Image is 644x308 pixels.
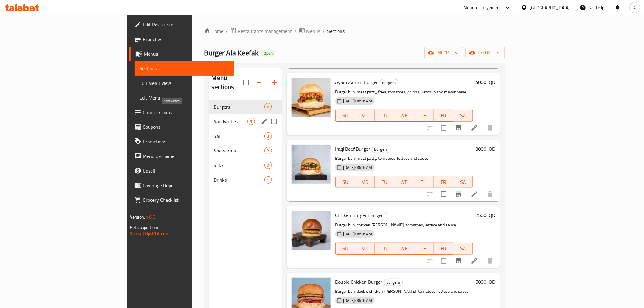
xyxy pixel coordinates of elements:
div: items [264,147,272,154]
a: Coupons [129,120,234,134]
span: export [471,49,500,57]
a: Full Menu View [135,76,234,90]
span: SU [338,111,353,120]
span: Full Menu View [139,79,229,87]
div: Burgers8 [209,100,282,114]
span: 3 [265,163,272,168]
a: Sections [135,61,234,76]
a: Edit menu item [471,124,478,131]
span: Burgers [384,279,403,286]
span: Coupons [143,123,229,131]
h6: 3000 IQD [475,145,495,153]
span: Sandwiches [214,118,247,125]
span: TH [417,244,431,253]
img: Chicken Burger [292,211,331,250]
span: Select to update [437,188,450,201]
button: TU [375,110,394,122]
span: TU [377,244,392,253]
button: SA [453,176,473,188]
span: 8 [265,104,272,110]
a: Promotions [129,134,234,149]
span: import [429,49,458,57]
button: SU [335,243,355,255]
a: Edit menu item [471,257,478,264]
span: Double Chicken Burger [335,277,383,286]
span: Burgers [214,103,264,110]
button: delete [483,187,498,201]
span: Saj [214,132,264,140]
a: Support.OpsPlatform [130,229,169,237]
button: WE [394,176,414,188]
div: Open [261,50,275,57]
span: Drinks [214,176,264,184]
p: Burger bun, meat patty, tomatoes, lettuce and sauce [335,155,473,162]
span: Menus [144,50,229,58]
li: / [323,27,325,35]
li: / [295,27,297,35]
span: TH [417,111,431,120]
button: Branch-specific-item [451,187,466,201]
a: Menus [129,47,234,61]
nav: breadcrumb [204,27,505,35]
span: Sides [214,162,264,169]
button: TH [414,176,434,188]
img: Iraqi Beef Burger [292,145,331,184]
a: Coverage Report [129,178,234,193]
span: 3 [265,133,272,139]
a: Grocery Checklist [129,193,234,207]
span: SU [338,244,353,253]
button: WE [394,243,414,255]
a: Choice Groups [129,105,234,120]
button: delete [483,121,498,135]
div: Drinks1 [209,173,282,187]
button: TU [375,243,394,255]
span: Select to update [437,254,450,267]
button: SA [453,243,473,255]
span: Burgers [380,79,398,86]
span: FR [436,244,451,253]
span: 5 [248,119,255,124]
a: Menu disclaimer [129,149,234,163]
span: SA [456,111,471,120]
span: Iraqi Beef Burger [335,144,370,153]
span: Branches [143,36,229,43]
span: [DATE] 08:16 AM [341,231,375,237]
span: Open [261,51,275,56]
span: FR [436,178,451,187]
span: MO [358,111,372,120]
button: import [424,47,463,58]
p: Burger bun, chicken [PERSON_NAME], tomatoes, lettuce and sauce. [335,221,473,229]
span: Sections [139,65,229,72]
div: items [264,162,272,169]
p: Burger bun, double chicken [PERSON_NAME], tomatoes, lettuce and sauce. [335,288,473,295]
button: export [466,47,505,58]
span: Select to update [437,121,450,134]
span: Version: [130,213,145,221]
button: edit [260,117,269,126]
button: MO [355,110,375,122]
span: WE [397,244,411,253]
span: Burgers [372,146,390,153]
button: SU [335,176,355,188]
a: Restaurants management [231,27,292,35]
button: TH [414,243,434,255]
button: TU [375,176,394,188]
span: Get support on: [130,223,158,231]
span: [DATE] 08:16 AM [341,98,375,104]
span: FR [436,111,451,120]
span: [DATE] 08:16 AM [341,298,375,303]
div: Burgers [372,146,391,153]
span: Menus [306,27,320,35]
span: Edit Menu [139,94,229,101]
span: Sort sections [253,75,267,90]
button: Add section [267,75,282,90]
h6: 5000 IQD [475,278,495,286]
button: Branch-specific-item [451,121,466,135]
a: Upsell [129,163,234,178]
span: Upsell [143,167,229,174]
a: Branches [129,32,234,47]
div: Shawerma2 [209,143,282,158]
button: delete [483,254,498,268]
